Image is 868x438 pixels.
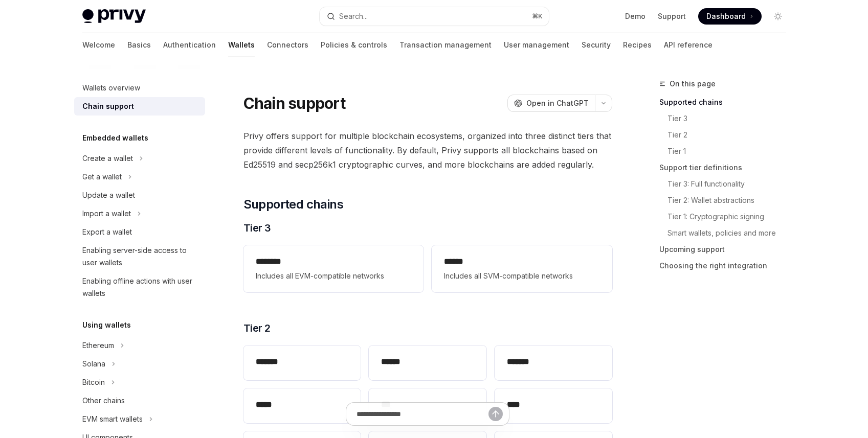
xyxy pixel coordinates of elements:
span: Includes all EVM-compatible networks [256,270,411,282]
span: Dashboard [706,11,746,21]
a: Dashboard [698,8,762,25]
span: On this page [670,78,716,90]
a: Demo [625,11,646,21]
a: Basics [127,33,151,57]
a: Other chains [74,391,205,410]
a: Supported chains [659,94,794,110]
div: Get a wallet [82,171,122,183]
a: Tier 1 [667,143,794,159]
span: Supported chains [243,196,343,213]
h1: Chain support [243,94,345,112]
a: API reference [664,33,713,57]
span: Open in ChatGPT [526,98,589,108]
a: Connectors [267,33,308,57]
a: Enabling offline actions with user wallets [74,272,205,303]
a: Enabling server-side access to user wallets [74,241,205,272]
div: Other chains [82,395,125,407]
button: Search...⌘K [320,7,549,26]
img: light logo [82,9,146,24]
a: Upcoming support [659,241,794,258]
a: Transaction management [399,33,492,57]
div: Solana [82,358,105,370]
h5: Embedded wallets [82,132,148,144]
div: Enabling offline actions with user wallets [82,275,199,299]
span: ⌘ K [532,12,543,20]
div: Bitcoin [82,376,105,388]
div: EVM smart wallets [82,413,143,425]
button: Toggle dark mode [770,8,786,25]
div: Update a wallet [82,189,135,201]
a: **** *Includes all SVM-compatible networks [432,245,612,292]
span: Tier 2 [243,321,271,335]
div: Wallets overview [82,82,140,94]
a: Support tier definitions [659,159,794,176]
div: Create a wallet [82,152,133,165]
a: Tier 2 [667,127,794,143]
span: Tier 3 [243,221,271,235]
span: Includes all SVM-compatible networks [444,270,599,282]
a: Export a wallet [74,223,205,241]
a: Security [582,33,611,57]
div: Enabling server-side access to user wallets [82,244,199,269]
a: **** ***Includes all EVM-compatible networks [243,245,424,292]
a: Policies & controls [321,33,387,57]
a: Choosing the right integration [659,258,794,274]
a: Tier 1: Cryptographic signing [667,209,794,225]
div: Ethereum [82,339,114,352]
span: Privy offers support for multiple blockchain ecosystems, organized into three distinct tiers that... [243,129,612,172]
a: Welcome [82,33,115,57]
a: Wallets overview [74,79,205,97]
div: Chain support [82,100,134,112]
a: Smart wallets, policies and more [667,225,794,241]
div: Search... [339,10,368,22]
a: Tier 2: Wallet abstractions [667,192,794,209]
a: Recipes [623,33,652,57]
button: Send message [488,407,503,421]
a: Authentication [163,33,216,57]
h5: Using wallets [82,319,131,331]
a: Tier 3 [667,110,794,127]
a: Tier 3: Full functionality [667,176,794,192]
div: Export a wallet [82,226,132,238]
a: Support [658,11,686,21]
a: User management [504,33,569,57]
a: Wallets [228,33,255,57]
div: Import a wallet [82,208,131,220]
a: Chain support [74,97,205,116]
button: Open in ChatGPT [507,95,595,112]
a: Update a wallet [74,186,205,204]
